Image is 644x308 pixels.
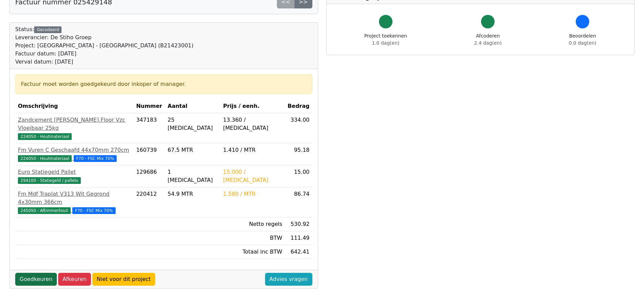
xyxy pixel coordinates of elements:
[21,80,307,88] div: Factuur moet worden goedgekeurd door inkoper of manager.
[72,207,116,214] span: F70 - FSC Mix 70%
[15,58,194,66] div: Verval datum: [DATE]
[168,146,218,154] div: 67.5 MTR
[168,190,218,198] div: 54.9 MTR
[223,168,282,184] div: 15.000 / [MEDICAL_DATA]
[220,245,285,259] td: Totaal inc BTW
[285,143,312,165] td: 95.18
[285,245,312,259] td: 642.41
[18,207,71,214] span: 245050 - Aftimmerhout
[18,116,131,132] div: Zandcement [PERSON_NAME].Floor Vzc Vloeibaar 25kg
[92,273,155,286] a: Niet voor dit project
[134,113,165,143] td: 347183
[18,168,131,176] div: Euro Statiegeld Pallet
[15,33,194,42] div: Leverancier: De Stiho Groep
[134,99,165,113] th: Nummer
[15,25,194,66] div: Status:
[285,99,312,113] th: Bedrag
[18,155,72,162] span: 224050 - Houtmateriaal
[18,133,72,140] span: 224050 - Houtmateriaal
[34,26,62,33] div: Gecodeerd
[168,116,218,132] div: 25 [MEDICAL_DATA]
[220,231,285,245] td: BTW
[15,99,134,113] th: Omschrijving
[474,40,502,46] span: 2.4 dag(en)
[134,143,165,165] td: 160739
[265,273,312,286] a: Advies vragen
[74,155,117,162] span: F70 - FSC Mix 70%
[18,146,131,162] a: Fm Vuren C Geschaafd 44x70mm 270cm224050 - Houtmateriaal F70 - FSC Mix 70%
[15,273,57,286] a: Goedkeuren
[18,116,131,140] a: Zandcement [PERSON_NAME].Floor Vzc Vloeibaar 25kg224050 - Houtmateriaal
[18,177,81,184] span: 294100 - Statiegeld / pallets
[168,168,218,184] div: 1 [MEDICAL_DATA]
[18,168,131,184] a: Euro Statiegeld Pallet294100 - Statiegeld / pallets
[474,32,502,47] div: Afcoderen
[285,113,312,143] td: 334.00
[569,32,596,47] div: Beoordelen
[285,231,312,245] td: 111.49
[372,40,399,46] span: 1.0 dag(en)
[134,187,165,217] td: 220412
[15,42,194,50] div: Project: [GEOGRAPHIC_DATA] - [GEOGRAPHIC_DATA] (B21423001)
[569,40,596,46] span: 0.0 dag(en)
[134,165,165,187] td: 129686
[18,190,131,214] a: Fm Mdf Traplat V313 Wit Gegrond 4x30mm 366cm245050 - Aftimmerhout F70 - FSC Mix 70%
[285,217,312,231] td: 530.92
[58,273,91,286] a: Afkeuren
[285,187,312,217] td: 86.74
[165,99,220,113] th: Aantal
[364,32,407,47] div: Project toekennen
[220,217,285,231] td: Netto regels
[223,116,282,132] div: 13.360 / [MEDICAL_DATA]
[18,146,131,154] div: Fm Vuren C Geschaafd 44x70mm 270cm
[18,190,131,206] div: Fm Mdf Traplat V313 Wit Gegrond 4x30mm 366cm
[223,190,282,198] div: 1.580 / MTR
[220,99,285,113] th: Prijs / eenh.
[285,165,312,187] td: 15.00
[223,146,282,154] div: 1.410 / MTR
[15,50,194,58] div: Factuur datum: [DATE]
